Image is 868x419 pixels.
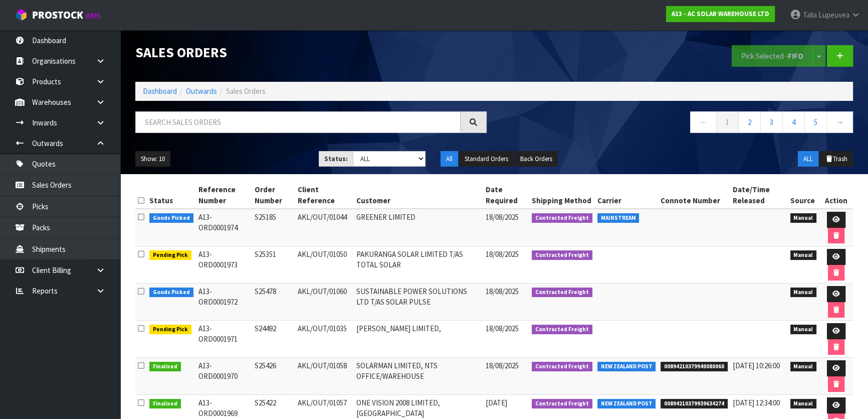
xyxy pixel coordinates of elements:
th: Reference Number [196,182,253,209]
span: Finalised [149,362,181,372]
span: ProStock [32,9,83,22]
span: Manual [790,362,817,372]
span: 00894210379939634274 [661,399,728,409]
span: NEW ZEALAND POST [597,362,656,372]
td: S25351 [252,246,295,284]
td: SUSTAINABLE POWER SOLUTIONS LTD T/AS SOLAR PULSE [354,284,483,321]
th: Shipping Method [529,182,595,209]
span: Pending Pick [149,325,191,335]
small: WMS [85,11,101,21]
td: S25478 [252,284,295,321]
th: Date/Time Released [730,182,788,209]
input: Search sales orders [135,111,461,133]
th: Connote Number [658,182,730,209]
button: Pick Selected -FIFO [732,45,813,67]
button: Show: 10 [135,151,170,167]
span: 00894210379940080060 [661,362,728,372]
td: AKL/OUT/01035 [295,321,354,358]
th: Order Number [252,182,295,209]
span: 18/08/2025 [486,287,519,296]
strong: Status: [324,155,348,163]
img: cube-alt.png [15,9,28,21]
button: ALL [798,151,818,167]
td: S25185 [252,209,295,246]
h1: Sales Orders [135,45,487,60]
span: 18/08/2025 [486,324,519,333]
td: A13-ORD0001972 [196,284,253,321]
td: A13-ORD0001970 [196,358,253,395]
a: 3 [760,111,783,133]
th: Carrier [595,182,659,209]
span: 18/08/2025 [486,249,519,259]
span: [DATE] [486,398,507,407]
span: [DATE] 12:34:00 [733,398,780,407]
a: 1 [716,111,739,133]
td: A13-ORD0001973 [196,246,253,284]
a: 2 [738,111,761,133]
td: S24492 [252,321,295,358]
td: [PERSON_NAME] LIMITED, [354,321,483,358]
td: PAKURANGA SOLAR LIMITED T/AS TOTAL SOLAR [354,246,483,284]
th: Date Required [483,182,529,209]
button: Standard Orders [459,151,514,167]
a: Dashboard [143,86,177,96]
span: Talia [803,10,817,20]
td: A13-ORD0001974 [196,209,253,246]
span: Contracted Freight [532,399,592,409]
a: A13 - AC SOLAR WAREHOUSE LTD [666,6,775,22]
td: AKL/OUT/01058 [295,358,354,395]
th: Customer [354,182,483,209]
span: 18/08/2025 [486,212,519,222]
a: 4 [782,111,805,133]
th: Action [819,182,853,209]
td: A13-ORD0001971 [196,321,253,358]
th: Client Reference [295,182,354,209]
span: Manual [790,213,817,223]
td: S25426 [252,358,295,395]
nav: Page navigation [502,111,853,136]
strong: FIFO [788,51,803,61]
span: Pending Pick [149,250,191,260]
span: Manual [790,250,817,260]
span: [DATE] 10:26:00 [733,361,780,370]
span: Finalised [149,399,181,409]
a: 5 [804,111,827,133]
strong: A13 - AC SOLAR WAREHOUSE LTD [672,10,769,18]
th: Status [147,182,196,209]
span: Manual [790,325,817,335]
span: Manual [790,399,817,409]
span: NEW ZEALAND POST [597,399,656,409]
td: AKL/OUT/01060 [295,284,354,321]
span: 18/08/2025 [486,361,519,370]
button: All [441,151,458,167]
span: Contracted Freight [532,213,592,223]
span: Contracted Freight [532,362,592,372]
span: Contracted Freight [532,288,592,298]
td: SOLARMAN LIMITED, NTS OFFICE/WAREHOUSE [354,358,483,395]
span: Goods Picked [149,288,193,298]
span: Manual [790,288,817,298]
button: Trash [819,151,853,167]
td: AKL/OUT/01044 [295,209,354,246]
a: Outwards [186,86,217,96]
span: Contracted Freight [532,325,592,335]
span: Lupeuvea [818,10,849,20]
th: Source [788,182,819,209]
button: Back Orders [515,151,558,167]
a: ← [690,111,717,133]
span: Goods Picked [149,213,193,223]
a: → [826,111,853,133]
span: Sales Orders [226,86,266,96]
span: Contracted Freight [532,250,592,260]
td: GREENER LIMITED [354,209,483,246]
td: AKL/OUT/01050 [295,246,354,284]
span: MAINSTREAM [597,213,639,223]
